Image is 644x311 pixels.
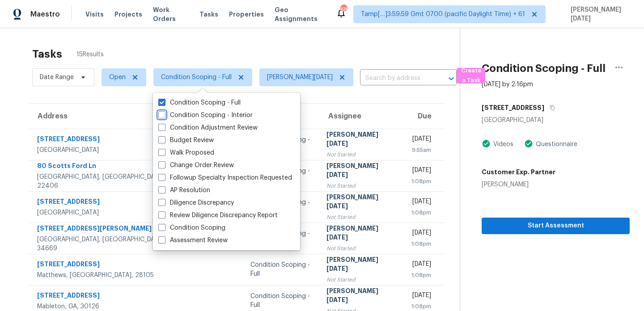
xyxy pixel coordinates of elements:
[158,98,241,107] label: Condition Scoping - Full
[40,73,74,82] span: Date Range
[76,50,104,59] span: 15 Results
[199,11,218,17] span: Tasks
[489,220,623,231] span: Start Assessment
[361,10,525,19] span: Tamp[…]3:59:59 Gmt 0700 (pacific Daylight Time) + 61
[158,123,258,132] label: Condition Adjustment Review
[360,71,432,85] input: Search by address
[482,218,630,234] button: Start Assessment
[410,197,431,208] div: [DATE]
[326,213,395,222] div: Not Started
[250,292,312,310] div: Condition Scoping - Full
[37,146,170,155] div: [GEOGRAPHIC_DATA]
[29,104,177,129] th: Address
[326,255,395,275] div: [PERSON_NAME][DATE]
[153,5,189,23] span: Work Orders
[114,10,142,19] span: Projects
[457,68,485,84] button: Create a Task
[461,66,481,86] span: Create a Task
[229,10,264,19] span: Properties
[482,80,533,89] div: [DATE] by 2:16pm
[32,50,62,59] h2: Tasks
[275,5,326,23] span: Geo Assignments
[158,223,225,232] label: Condition Scoping
[567,5,631,23] span: [PERSON_NAME][DATE]
[491,140,513,149] div: Videos
[410,240,431,248] div: 1:08pm
[326,181,395,190] div: Not Started
[326,224,395,244] div: [PERSON_NAME][DATE]
[326,275,395,284] div: Not Started
[37,291,170,302] div: [STREET_ADDRESS]
[326,244,395,253] div: Not Started
[37,271,170,280] div: Matthews, [GEOGRAPHIC_DATA], 28105
[158,211,278,220] label: Review Diligence Discrepancy Report
[482,116,630,125] div: [GEOGRAPHIC_DATA]
[482,139,491,148] img: Artifact Present Icon
[326,193,395,213] div: [PERSON_NAME][DATE]
[482,64,606,73] h2: Condition Scoping - Full
[109,73,126,82] span: Open
[402,104,445,129] th: Due
[158,198,234,207] label: Diligence Discrepancy
[410,208,431,217] div: 1:08pm
[250,261,312,278] div: Condition Scoping - Full
[524,139,533,148] img: Artifact Present Icon
[37,197,170,208] div: [STREET_ADDRESS]
[410,177,431,186] div: 1:08pm
[37,235,170,253] div: [GEOGRAPHIC_DATA], [GEOGRAPHIC_DATA], 34669
[410,228,431,240] div: [DATE]
[30,10,60,19] span: Maestro
[410,260,431,271] div: [DATE]
[410,146,431,155] div: 9:55am
[326,130,395,150] div: [PERSON_NAME][DATE]
[158,236,228,245] label: Assessment Review
[37,172,170,190] div: [GEOGRAPHIC_DATA], [GEOGRAPHIC_DATA], 22406
[326,161,395,181] div: [PERSON_NAME][DATE]
[326,286,395,307] div: [PERSON_NAME][DATE]
[410,166,431,177] div: [DATE]
[445,72,458,85] button: Open
[326,150,395,159] div: Not Started
[158,111,253,120] label: Condition Scoping - Interior
[158,186,210,195] label: AP Resolution
[319,104,402,129] th: Assignee
[37,224,170,235] div: [STREET_ADDRESS][PERSON_NAME]
[37,260,170,271] div: [STREET_ADDRESS]
[37,302,170,311] div: Mableton, GA, 30126
[410,302,431,311] div: 1:08pm
[37,134,170,146] div: [STREET_ADDRESS]
[340,5,347,14] div: 683
[482,103,544,112] h5: [STREET_ADDRESS]
[161,73,232,82] span: Condition Scoping - Full
[410,134,431,146] div: [DATE]
[37,208,170,217] div: [GEOGRAPHIC_DATA]
[37,161,170,172] div: 80 Scotts Ford Ln
[158,173,292,182] label: Followup Specialty Inspection Requested
[158,161,234,170] label: Change Order Review
[85,10,104,19] span: Visits
[410,271,431,280] div: 1:08pm
[482,180,555,189] div: [PERSON_NAME]
[533,140,577,149] div: Questionnaire
[544,100,556,116] button: Copy Address
[410,291,431,302] div: [DATE]
[158,148,214,157] label: Walk Proposed
[267,73,333,82] span: [PERSON_NAME][DATE]
[158,136,214,145] label: Budget Review
[482,168,555,177] h5: Customer Exp. Partner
